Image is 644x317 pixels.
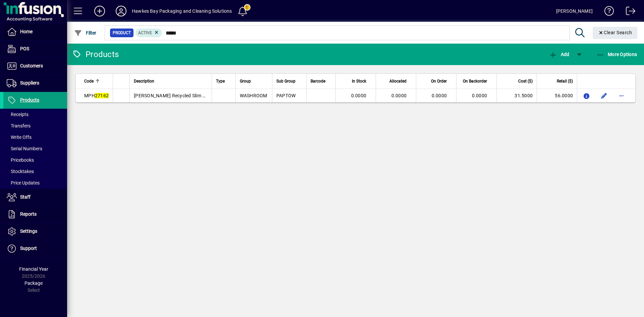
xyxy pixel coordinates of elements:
[3,75,67,92] a: Suppliers
[3,189,67,206] a: Staff
[3,23,67,40] a: Home
[311,77,331,85] div: Barcode
[216,77,231,85] div: Type
[3,41,67,57] a: POS
[3,177,67,189] a: Price Updates
[496,89,537,102] td: 31.5000
[95,93,109,98] em: 27162
[556,6,593,16] div: [PERSON_NAME]
[72,27,98,39] button: Filter
[340,77,372,85] div: In Stock
[7,146,42,151] span: Serial Numbers
[138,31,152,35] span: Active
[3,120,67,131] a: Transfers
[3,223,67,240] a: Settings
[3,154,67,166] a: Pricebooks
[311,77,325,85] span: Barcode
[240,77,251,85] span: Group
[134,93,239,98] span: [PERSON_NAME] Recycled Slim Fold Paper Towel
[599,90,609,101] button: Edit
[3,240,67,257] a: Support
[7,157,34,163] span: Pricebooks
[3,58,67,74] a: Customers
[599,1,614,23] a: Knowledge Base
[380,77,413,85] div: Allocated
[7,135,32,140] span: Write Offs
[84,77,109,85] div: Code
[240,77,268,85] div: Group
[110,5,132,17] button: Profile
[276,77,302,85] div: Sub Group
[596,52,637,57] span: More Options
[431,77,447,85] span: On Order
[20,97,39,103] span: Products
[3,206,67,223] a: Reports
[598,30,632,35] span: Clear Search
[593,27,638,39] button: Clear
[19,266,48,272] span: Financial Year
[276,77,296,85] span: Sub Group
[3,109,67,120] a: Receipts
[463,77,487,85] span: On Backorder
[24,280,43,286] span: Package
[391,93,407,98] span: 0.0000
[3,131,67,143] a: Write Offs
[537,89,577,102] td: 56.0000
[134,77,154,85] span: Description
[420,77,453,85] div: On Order
[20,29,33,34] span: Home
[134,77,208,85] div: Description
[549,52,569,57] span: Add
[84,93,109,98] span: MPH
[20,211,37,217] span: Reports
[7,169,34,174] span: Stocktakes
[216,77,225,85] span: Type
[461,77,493,85] div: On Backorder
[352,77,366,85] span: In Stock
[84,77,94,85] span: Code
[20,80,39,86] span: Suppliers
[20,246,37,251] span: Support
[20,228,37,234] span: Settings
[472,93,487,98] span: 0.0000
[3,143,67,154] a: Serial Numbers
[432,93,447,98] span: 0.0000
[89,5,110,17] button: Add
[351,93,367,98] span: 0.0000
[72,49,119,60] div: Products
[595,48,639,60] button: More Options
[132,6,232,16] div: Hawkes Bay Packaging and Cleaning Solutions
[276,93,296,98] span: PAPTOW
[621,1,636,23] a: Logout
[616,90,627,101] button: More options
[7,123,31,128] span: Transfers
[136,29,162,37] mat-chip: Activation Status: Active
[518,77,533,85] span: Cost ($)
[113,30,131,36] span: Product
[20,46,29,51] span: POS
[20,194,31,200] span: Staff
[240,93,267,98] span: WASHROOM
[389,77,407,85] span: Allocated
[547,48,571,60] button: Add
[7,180,40,186] span: Price Updates
[557,77,573,85] span: Retail ($)
[20,63,43,68] span: Customers
[7,112,29,117] span: Receipts
[3,166,67,177] a: Stocktakes
[74,30,97,36] span: Filter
